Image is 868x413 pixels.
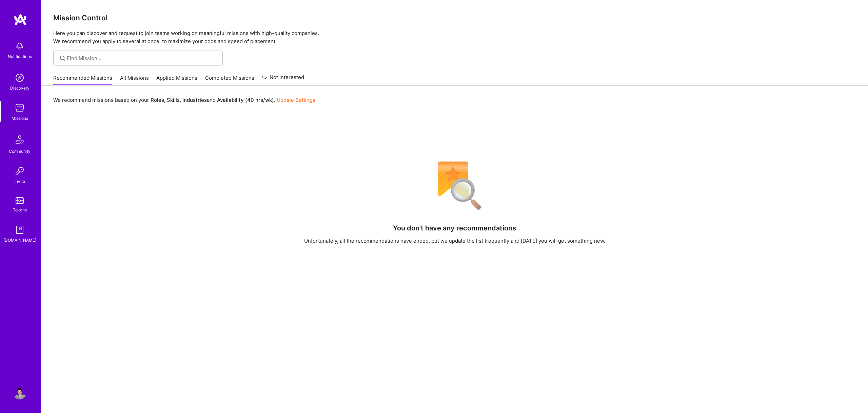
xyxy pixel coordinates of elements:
[14,14,27,26] img: logo
[205,74,254,86] a: Completed Missions
[304,237,605,244] div: Unfortunately, all the recommendations have ended, but we update the list frequently and [DATE] y...
[53,96,315,104] p: We recommend missions based on your , , and .
[277,97,315,103] a: Update Settings
[53,29,856,45] p: Here you can discover and request to join teams working on meaningful missions with high-quality ...
[9,148,31,155] div: Community
[13,71,26,85] img: discovery
[53,14,856,22] h3: Mission Control
[67,55,218,62] input: Find Mission...
[13,101,26,115] img: teamwork
[10,85,29,92] div: Discovery
[13,39,26,53] img: bell
[13,223,26,237] img: guide book
[120,74,149,86] a: All Missions
[262,73,304,86] a: Not Interested
[59,54,66,62] i: icon SearchGrey
[393,224,516,232] h4: You don't have any recommendations
[16,197,24,204] img: tokens
[426,157,484,215] img: No Results
[167,97,180,103] b: Skills
[12,115,28,122] div: Missions
[3,237,36,244] div: [DOMAIN_NAME]
[8,53,32,60] div: Notifications
[11,386,28,399] a: User Avatar
[53,74,112,86] a: Recommended Missions
[13,386,26,399] img: User Avatar
[13,164,26,178] img: Invite
[12,131,28,148] img: Community
[182,97,207,103] b: Industries
[156,74,197,86] a: Applied Missions
[217,97,274,103] b: Availability (40 hrs/wk)
[151,97,164,103] b: Roles
[13,206,27,213] div: Tokens
[15,178,25,185] div: Invite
